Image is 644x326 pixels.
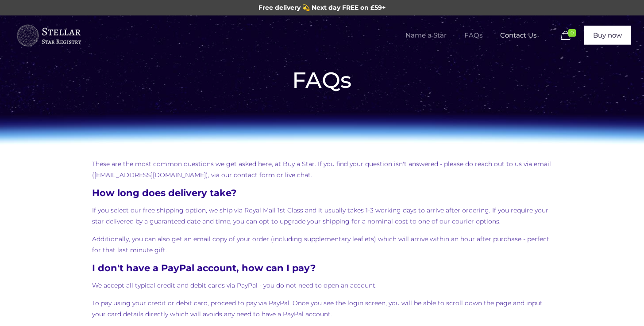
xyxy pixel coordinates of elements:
[15,15,82,55] a: Buy a Star
[455,22,491,49] span: FAQs
[92,68,552,92] h1: FAQs
[92,187,552,198] h4: How long does delivery take?
[258,4,386,11] span: Free delivery 💫 Next day FREE on £59+
[92,159,552,181] p: These are the most common questions we get asked here, at Buy a Star. If you find your question i...
[568,29,576,37] span: 0
[584,26,631,45] a: Buy now
[92,234,552,256] p: Additionally, you can also get an email copy of your order (including supplementary leaflets) whi...
[92,262,552,273] h4: I don't have a PayPal account, how can I pay?
[92,205,552,227] p: If you select our free shipping option, we ship via Royal Mail 1st Class and it usually takes 1-3...
[491,22,545,49] span: Contact Us
[92,298,552,320] p: To pay using your credit or debit card, proceed to pay via PayPal. Once you see the login screen,...
[455,15,491,55] a: FAQs
[559,30,580,41] a: 0
[92,280,552,291] p: We accept all typical credit and debit cards via PayPal - you do not need to open an account.
[491,15,545,55] a: Contact Us
[397,22,455,49] span: Name a Star
[397,15,455,55] a: Name a Star
[15,23,82,49] img: buyastar-logo-transparent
